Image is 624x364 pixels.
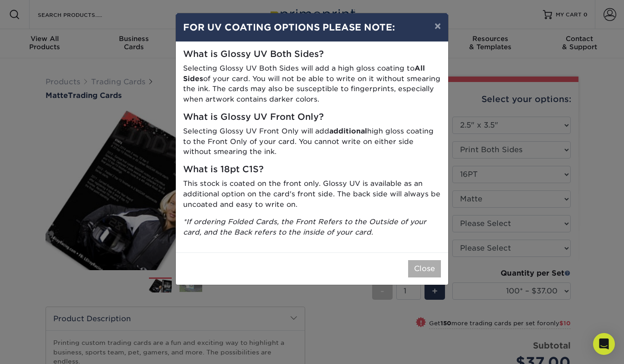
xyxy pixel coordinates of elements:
h5: What is Glossy UV Both Sides? [183,49,441,60]
h4: FOR UV COATING OPTIONS PLEASE NOTE: [183,21,441,34]
button: × [427,13,448,39]
h5: What is Glossy UV Front Only? [183,112,441,123]
strong: All Sides [183,64,425,83]
i: *If ordering Folded Cards, the Front Refers to the Outside of your card, and the Back refers to t... [183,217,426,236]
p: Selecting Glossy UV Both Sides will add a high gloss coating to of your card. You will not be abl... [183,63,441,105]
button: Close [408,260,441,277]
p: This stock is coated on the front only. Glossy UV is available as an additional option on the car... [183,179,441,210]
div: Open Intercom Messenger [593,333,615,355]
h5: What is 18pt C1S? [183,164,441,175]
strong: additional [329,127,367,135]
p: Selecting Glossy UV Front Only will add high gloss coating to the Front Only of your card. You ca... [183,126,441,157]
